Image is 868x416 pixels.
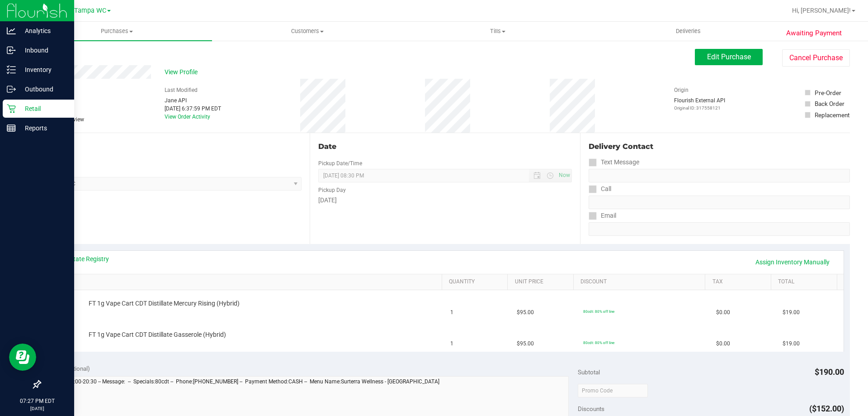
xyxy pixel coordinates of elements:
inline-svg: Inbound [7,46,16,55]
span: View Profile [165,67,201,77]
span: $19.00 [783,339,800,348]
button: Edit Purchase [695,49,763,65]
p: Original ID: 317558121 [674,105,725,111]
span: $19.00 [783,308,800,317]
span: Deliveries [664,27,713,35]
div: Delivery Contact [589,141,850,152]
p: Retail [16,103,70,114]
label: Pickup Date/Time [318,159,362,167]
div: Flourish External API [674,96,725,111]
p: Inbound [16,45,70,56]
div: Location [40,141,302,152]
div: [DATE] [318,196,571,205]
span: Customers [212,27,402,35]
label: Email [589,209,616,222]
span: 80cdt: 80% off line [583,309,614,314]
span: Awaiting Payment [786,28,842,38]
span: ($152.00) [809,404,844,413]
div: Replacement [815,110,849,120]
span: 80cdt: 80% off line [583,340,614,345]
p: 07:27 PM EDT [4,397,70,405]
a: View Order Activity [165,114,210,120]
label: Last Modified [165,86,198,94]
a: Unit Price [515,278,570,286]
inline-svg: Outbound [7,85,16,94]
span: Edit Purchase [707,53,751,61]
a: Assign Inventory Manually [750,254,835,270]
a: Total [778,278,833,286]
inline-svg: Retail [7,104,16,113]
a: Discount [580,278,702,286]
span: $95.00 [517,339,534,348]
a: SKU [53,278,438,286]
p: Analytics [16,25,70,36]
a: View State Registry [55,254,109,263]
inline-svg: Reports [7,124,16,133]
input: Promo Code [578,384,648,397]
button: Cancel Purchase [782,49,850,67]
span: Purchases [22,27,212,35]
a: Quantity [449,278,504,286]
div: Jane API [165,96,221,105]
label: Origin [674,86,689,94]
span: $190.00 [815,367,844,377]
span: $0.00 [716,339,730,348]
label: Call [589,182,611,196]
inline-svg: Analytics [7,26,16,35]
p: Outbound [16,84,70,95]
p: [DATE] [4,405,70,412]
span: $0.00 [716,308,730,317]
span: Subtotal [578,368,600,376]
div: Pre-Order [815,88,841,97]
p: Inventory [16,64,70,75]
a: Purchases [22,22,212,41]
p: Reports [16,123,70,134]
div: Date [318,141,571,152]
span: $95.00 [517,308,534,317]
inline-svg: Inventory [7,65,16,74]
iframe: Resource center [9,344,36,371]
a: Tills [402,22,593,41]
a: Tax [712,278,768,286]
span: Hi, [PERSON_NAME]! [792,7,851,14]
span: FT 1g Vape Cart CDT Distillate Mercury Rising (Hybrid) [89,299,240,308]
label: Text Message [589,156,639,169]
input: Format: (999) 999-9999 [589,169,850,182]
span: Tills [403,27,592,35]
div: [DATE] 6:37:59 PM EDT [165,105,221,113]
span: 1 [450,308,453,317]
span: FT 1g Vape Cart CDT Distillate Gasserole (Hybrid) [89,330,226,339]
span: Tampa WC [74,7,106,14]
label: Pickup Day [318,186,346,194]
a: Deliveries [593,22,783,41]
span: 1 [450,339,453,348]
a: Customers [212,22,402,41]
input: Format: (999) 999-9999 [589,196,850,209]
div: Back Order [815,99,844,108]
